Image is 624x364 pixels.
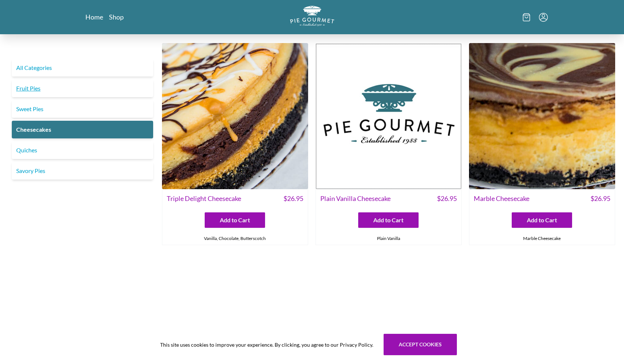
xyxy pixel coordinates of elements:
span: Triple Delight Cheesecake [167,194,241,204]
a: Logo [290,6,334,28]
a: Home [85,13,103,21]
img: Triple Delight Cheesecake [162,43,308,189]
span: Marble Cheesecake [474,194,529,204]
a: Sweet Pies [12,100,153,118]
button: Add to Cart [205,212,265,228]
span: Add to Cart [373,216,403,225]
span: Add to Cart [220,216,250,225]
img: Plain Vanilla Cheesecake [315,43,462,189]
button: Menu [539,13,548,22]
span: $ 26.95 [437,194,457,204]
a: Fruit Pies [12,79,153,97]
a: All Categories [12,59,153,77]
span: This site uses cookies to improve your experience. By clicking, you agree to our Privacy Policy. [160,341,373,349]
span: Plain Vanilla Cheesecake [320,194,391,204]
div: Vanilla, Chocolate, Butterscotch [162,232,308,245]
div: Marble Cheesecake [469,232,615,245]
span: $ 26.95 [283,194,303,204]
a: Savory Pies [12,162,153,180]
a: Shop [109,13,124,21]
button: Add to Cart [512,212,572,228]
button: Add to Cart [358,212,419,228]
span: $ 26.95 [590,194,610,204]
img: logo [290,6,334,26]
span: Add to Cart [527,216,557,225]
div: Plain Vanilla [316,232,461,245]
button: Accept cookies [384,334,457,355]
a: Cheesecakes [12,121,153,138]
img: Marble Cheesecake [469,43,615,189]
a: Quiches [12,141,153,159]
